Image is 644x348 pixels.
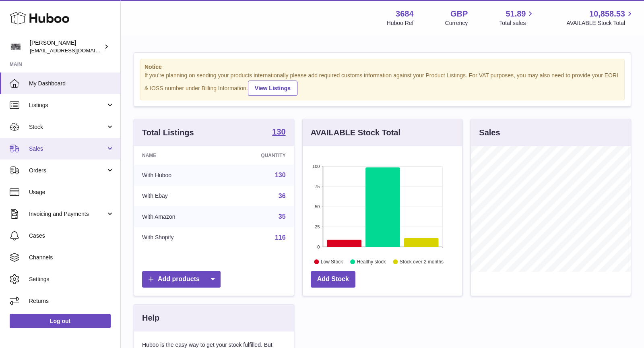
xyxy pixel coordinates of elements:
[29,188,114,196] span: Usage
[589,8,625,19] span: 10,858.53
[275,172,286,178] a: 130
[450,8,468,19] strong: GBP
[499,8,535,27] a: 51.89 Total sales
[400,259,444,265] text: Stock over 2 months
[315,224,320,229] text: 25
[30,39,102,54] div: [PERSON_NAME]
[30,47,118,54] span: [EMAIL_ADDRESS][DOMAIN_NAME]
[29,80,114,87] span: My Dashboard
[29,254,114,261] span: Channels
[134,227,221,248] td: With Shopify
[479,127,500,138] h3: Sales
[134,165,221,186] td: With Huboo
[142,271,221,288] a: Add products
[134,206,221,227] td: With Amazon
[275,234,286,241] a: 116
[279,193,286,199] a: 36
[142,313,159,323] h3: Help
[29,275,114,283] span: Settings
[272,128,285,136] strong: 130
[29,167,106,174] span: Orders
[144,72,620,96] div: If you're planning on sending your products internationally please add required customs informati...
[312,164,320,169] text: 100
[311,127,400,138] h3: AVAILABLE Stock Total
[357,259,386,265] text: Healthy stock
[29,210,106,218] span: Invoicing and Payments
[506,8,526,19] span: 51.89
[396,8,414,19] strong: 3684
[445,19,468,27] div: Currency
[29,297,114,305] span: Returns
[272,128,285,137] a: 130
[311,271,355,288] a: Add Stock
[387,19,414,27] div: Huboo Ref
[29,232,114,240] span: Cases
[142,127,194,138] h3: Total Listings
[221,146,294,165] th: Quantity
[134,146,221,165] th: Name
[10,314,111,328] a: Log out
[499,19,535,27] span: Total sales
[315,204,320,209] text: 50
[29,123,106,131] span: Stock
[315,184,320,189] text: 75
[29,101,106,109] span: Listings
[321,259,343,265] text: Low Stock
[29,145,106,153] span: Sales
[566,8,634,27] a: 10,858.53 AVAILABLE Stock Total
[248,81,297,96] a: View Listings
[144,63,620,71] strong: Notice
[566,19,634,27] span: AVAILABLE Stock Total
[317,244,320,249] text: 0
[279,213,286,220] a: 35
[10,41,22,53] img: theinternationalventure@gmail.com
[134,186,221,207] td: With Ebay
